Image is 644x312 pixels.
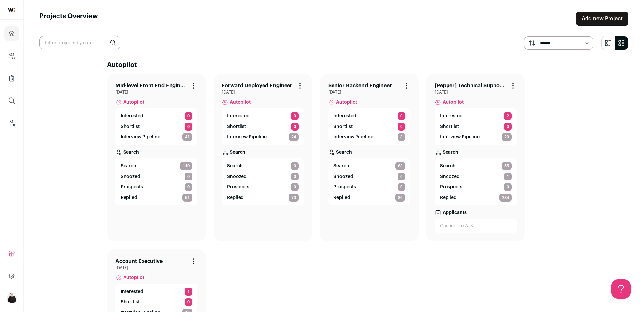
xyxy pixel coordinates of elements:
span: 0 [398,183,405,191]
button: Open dropdown [7,293,17,303]
p: Interview Pipeline [227,134,267,140]
span: 0 [504,123,512,131]
a: Shortlist 0 [227,123,299,131]
span: 61 [182,194,192,202]
span: 2 [504,112,512,120]
a: Snoozed 0 [333,173,405,180]
a: Add new Project [576,12,628,26]
span: 0 [398,112,405,120]
a: Search [435,145,517,158]
p: Interview Pipeline [440,134,480,140]
a: Replied 234 [440,194,512,202]
span: [DATE] [328,90,410,95]
a: Connect to ATS [440,223,512,229]
p: Prospects [227,184,249,190]
span: Autopilot [443,99,464,106]
span: Search [333,163,349,169]
p: Prospects [121,184,143,190]
span: [DATE] [435,90,517,95]
span: 88 [395,162,405,170]
span: 0 [398,123,405,131]
span: [DATE] [115,90,197,95]
a: Prospects 0 [333,183,405,191]
a: Replied 73 [227,194,299,202]
button: Project Actions [190,82,197,90]
a: Applicants [435,205,517,219]
span: 1 [504,173,512,180]
span: Autopilot [123,99,144,106]
p: Interested [227,113,250,119]
a: Interview Pipeline 8 [333,133,405,141]
p: Replied [440,194,457,201]
h1: Projects Overview [39,12,98,26]
p: Snoozed [440,173,460,180]
a: Snoozed 1 [440,173,512,180]
a: Search 88 [333,162,405,170]
a: Forward Deployed Engineer [222,82,292,90]
button: Project Actions [190,257,197,265]
span: 20 [502,133,512,141]
span: 110 [180,162,192,170]
a: Search [115,145,197,158]
p: Shortlist [227,123,246,130]
p: Snoozed [333,173,353,180]
a: Senior Backend Engineer [328,82,392,90]
p: Search [230,149,245,156]
a: [Pepper] Technical Support Engineer [435,82,506,90]
img: wellfound-shorthand-0d5821cbd27db2630d0214b213865d53afaa358527fdda9d0ea32b1df1b89c2c.svg [8,8,15,12]
p: Applicants [443,209,467,216]
a: Autopilot [222,95,304,108]
a: Leads (Backoffice) [4,115,19,131]
a: Interested 2 [440,112,512,120]
span: Search [227,163,243,169]
span: 0 [398,173,405,180]
p: Interested [440,113,463,119]
a: Shortlist 0 [333,123,405,131]
a: Snoozed 0 [121,173,192,180]
span: 0 [185,183,192,191]
a: Search 110 [121,162,192,170]
a: Interested 1 [121,288,192,296]
span: 55 [502,162,512,170]
p: Prospects [440,184,462,190]
p: Shortlist [121,123,140,130]
p: Shortlist [333,123,353,130]
p: Shortlist [440,123,459,130]
iframe: Toggle Customer Support [611,279,631,299]
p: Search [443,149,458,156]
span: 234 [499,194,512,202]
span: Search [440,163,456,169]
span: 0 [185,173,192,180]
p: Search [336,149,352,156]
p: Replied [121,194,137,201]
p: Interested [333,113,356,119]
a: Shortlist 0 [121,123,192,131]
p: Prospects [333,184,356,190]
span: [DATE] [222,90,304,95]
p: Replied [333,194,350,201]
a: Prospects 0 [121,183,192,191]
a: Interview Pipeline 24 [227,133,299,141]
span: 73 [289,194,299,202]
p: Snoozed [227,173,247,180]
span: 0 [504,183,512,191]
span: Autopilot [123,275,144,281]
a: Autopilot [115,271,197,284]
a: Mid-level Front End Engineer at Pepper [115,82,187,90]
a: Shortlist 0 [440,123,512,131]
a: Prospects 0 [440,183,512,191]
a: Search [328,145,410,158]
span: 24 [289,133,299,141]
span: 8 [398,133,405,141]
span: 0 [185,123,192,131]
span: 41 [182,133,192,141]
span: 0 [291,162,299,170]
p: Replied [227,194,244,201]
span: Search [121,163,136,169]
p: Interview Pipeline [333,134,373,140]
span: Autopilot [230,99,251,106]
span: 1 [185,288,192,296]
a: Prospects 0 [227,183,299,191]
a: Snoozed 0 [227,173,299,180]
p: Interested [121,113,143,119]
